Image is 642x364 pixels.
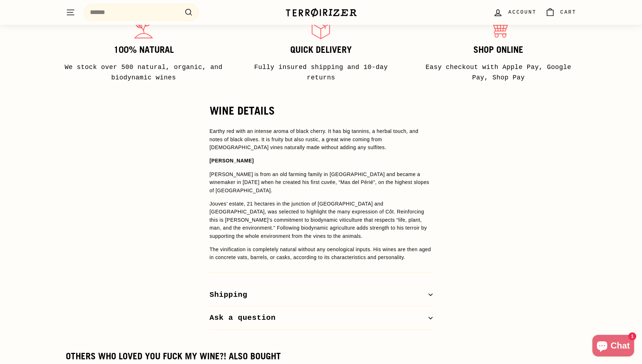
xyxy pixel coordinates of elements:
p: The vinification is completely natural without any oenological inputs. His wines are then aged in... [210,245,433,262]
h3: Quick delivery [240,45,402,55]
p: [PERSON_NAME] is from an old farming family in [GEOGRAPHIC_DATA] and became a winemaker in [DATE]... [210,170,433,194]
a: Account [489,2,541,23]
span: Cart [560,8,577,16]
div: Others who loved You Fuck My Wine?! also bought [66,351,577,361]
h3: Shop Online [418,45,579,55]
a: Cart [541,2,581,23]
strong: [PERSON_NAME] [210,158,254,163]
inbox-online-store-chat: Shopify online store chat [590,335,636,358]
p: Fully insured shipping and 10-day returns [240,62,402,83]
h2: WINE DETAILS [210,105,433,117]
p: Earthy red with an intense aroma of black cherry. It has big tannins, a herbal touch, and notes o... [210,127,433,151]
p: Easy checkout with Apple Pay, Google Pay, Shop Pay [418,62,579,83]
p: We stock over 500 natural, organic, and biodynamic wines [63,62,224,83]
button: Ask a question [210,307,433,330]
span: Account [508,8,536,16]
button: Shipping [210,284,433,307]
p: Jouves’ estate, 21 hectares in the junction of [GEOGRAPHIC_DATA] and [GEOGRAPHIC_DATA], was selec... [210,200,433,240]
h3: 100% Natural [63,45,224,55]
